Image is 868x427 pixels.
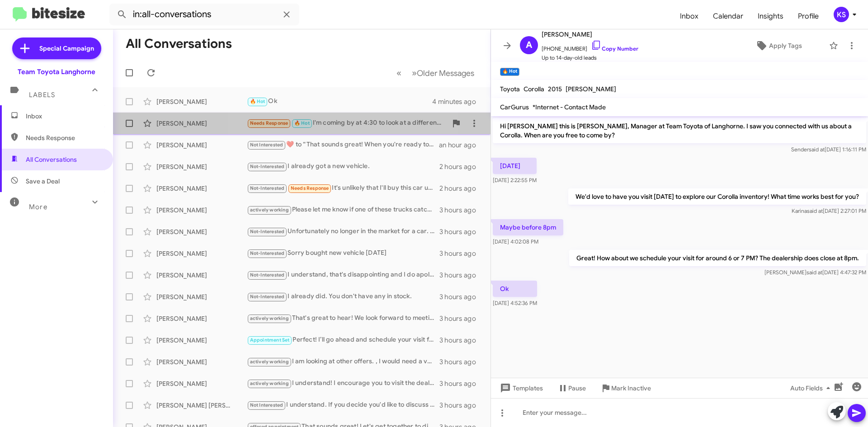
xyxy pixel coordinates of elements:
span: said at [807,269,822,276]
div: That's great to hear! We look forward to meeting with you soon. [247,313,439,324]
span: Mark Inactive [611,380,651,396]
button: Templates [491,380,550,396]
span: actively working [250,380,289,386]
div: Sorry bought new vehicle [DATE] [247,248,439,258]
div: [PERSON_NAME] [156,357,247,366]
button: Previous [391,64,407,82]
span: 🔥 Hot [250,99,265,104]
span: Toyota [500,85,520,93]
span: [PERSON_NAME] [566,85,616,93]
span: Apply Tags [769,38,802,54]
span: Insights [750,3,791,29]
div: I already got a new vehicle. [247,161,439,172]
span: [PERSON_NAME] [542,29,638,40]
span: Not Interested [250,402,283,408]
button: Apply Tags [732,38,825,54]
div: 3 hours ago [439,357,483,366]
span: Not-Interested [250,294,285,300]
div: [PERSON_NAME] [PERSON_NAME] [156,401,247,410]
span: Not-Interested [250,272,285,278]
button: Mark Inactive [593,380,658,396]
span: Not-Interested [250,185,285,191]
p: Maybe before 8pm [493,219,563,235]
div: 3 hours ago [439,292,483,301]
span: Labels [29,91,55,99]
div: 3 hours ago [439,379,483,388]
nav: Page navigation example [392,64,480,82]
div: I'm coming by at 4:30 to look at a different vehicle. [247,118,447,128]
a: Profile [791,3,826,29]
div: 3 hours ago [439,314,483,323]
div: [PERSON_NAME] [156,119,247,128]
div: 3 hours ago [439,206,483,215]
div: I already did. You don't have any in stock. [247,291,439,302]
span: Needs Response [291,185,329,191]
span: said at [809,146,825,153]
div: It's unlikely that I'll buy this car unless there is a deal [247,183,439,193]
span: Templates [498,380,543,396]
span: Appointment Set [250,337,290,343]
div: [PERSON_NAME] [156,379,247,388]
div: 3 hours ago [439,271,483,280]
span: Save a Deal [26,177,60,186]
div: [PERSON_NAME] [156,162,247,171]
span: All Conversations [26,155,77,164]
span: actively working [250,359,289,365]
div: [PERSON_NAME] [156,206,247,215]
div: 3 hours ago [439,336,483,345]
h1: All Conversations [126,37,232,51]
span: [DATE] 4:02:08 PM [493,238,538,245]
small: 🔥 Hot [500,68,519,76]
span: 2015 [548,85,562,93]
span: A [526,38,532,52]
a: Copy Number [591,45,638,52]
p: Ok [493,281,537,297]
div: 4 minutes ago [432,97,483,106]
span: Calendar [706,3,750,29]
div: [PERSON_NAME] [156,97,247,106]
span: Not-Interested [250,250,285,256]
div: 3 hours ago [439,401,483,410]
span: actively working [250,315,289,321]
span: actively working [250,207,289,213]
div: Please let me know if one of these trucks catches your eye. They are going through service now an... [247,205,439,215]
span: Up to 14-day-old leads [542,53,638,62]
span: Not-Interested [250,229,285,235]
input: Search [109,4,299,25]
a: Inbox [673,3,706,29]
span: *Internet - Contact Made [533,103,606,111]
span: Corolla [524,85,544,93]
span: « [396,67,401,79]
span: Not-Interested [250,164,285,169]
div: 3 hours ago [439,227,483,236]
span: CarGurus [500,103,529,111]
p: [DATE] [493,158,537,174]
span: Special Campaign [39,44,94,53]
span: [PHONE_NUMBER] [542,40,638,53]
div: I understand, that's disappointing and I do apologize. If you're interested in selling your curre... [247,270,439,280]
span: Older Messages [417,68,474,78]
div: Unfortunately no longer in the market for a car. Thx anyway. [247,226,439,237]
div: [PERSON_NAME] [156,184,247,193]
span: Needs Response [26,133,103,142]
span: Inbox [26,112,103,121]
div: 2 hours ago [439,184,483,193]
span: 🔥 Hot [294,120,310,126]
span: Not Interested [250,142,283,148]
span: » [412,67,417,79]
div: [PERSON_NAME] [156,271,247,280]
a: Special Campaign [12,38,101,59]
span: Pause [568,380,586,396]
div: [PERSON_NAME] [156,227,247,236]
div: 2 hours ago [439,162,483,171]
span: said at [807,207,823,214]
div: [PERSON_NAME] [156,292,247,301]
span: Karina [DATE] 2:27:01 PM [792,207,866,214]
div: [PERSON_NAME] [156,336,247,345]
div: [PERSON_NAME] [156,314,247,323]
span: Sender [DATE] 1:16:11 PM [791,146,866,153]
p: Hi [PERSON_NAME] this is [PERSON_NAME], Manager at Team Toyota of Langhorne. I saw you connected ... [493,118,866,143]
button: Pause [550,380,593,396]
div: KS [834,7,849,22]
